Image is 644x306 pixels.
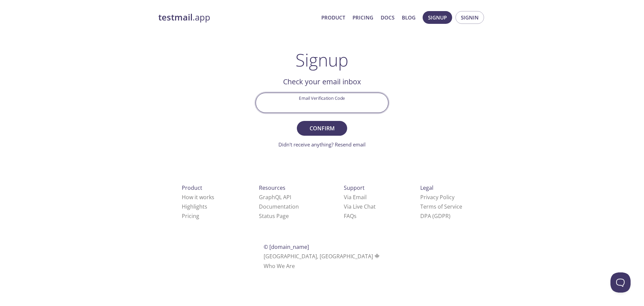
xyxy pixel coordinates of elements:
a: Via Email [344,193,367,201]
h2: Check your email inbox [256,76,388,87]
span: Signin [461,13,479,22]
a: FAQ [344,212,357,220]
a: DPA (GDPR) [420,212,450,220]
button: Signup [423,11,452,24]
a: Who We Are [264,262,295,270]
a: Product [321,13,345,22]
a: How it works [182,193,214,201]
a: GraphQL API [259,193,291,201]
button: Signin [455,11,484,24]
span: Legal [420,184,433,191]
span: Support [344,184,365,191]
a: Pricing [353,13,373,22]
span: Signup [428,13,447,22]
span: [GEOGRAPHIC_DATA], [GEOGRAPHIC_DATA] [264,253,381,260]
a: Docs [381,13,394,22]
a: Privacy Policy [420,193,454,201]
strong: testmail [158,11,193,23]
span: Confirm [304,124,340,133]
a: Terms of Service [420,203,462,210]
a: testmail.app [158,12,316,23]
a: Didn't receive anything? Resend email [278,141,366,148]
a: Blog [402,13,416,22]
a: Pricing [182,212,199,220]
h1: Signup [296,50,348,70]
iframe: Help Scout Beacon - Open [610,272,631,293]
a: Status Page [259,212,289,220]
a: Highlights [182,203,207,210]
span: Resources [259,184,285,191]
button: Confirm [297,121,347,136]
a: Documentation [259,203,299,210]
span: Product [182,184,202,191]
a: Via Live Chat [344,203,376,210]
span: © [DOMAIN_NAME] [264,243,309,251]
span: s [354,212,357,220]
